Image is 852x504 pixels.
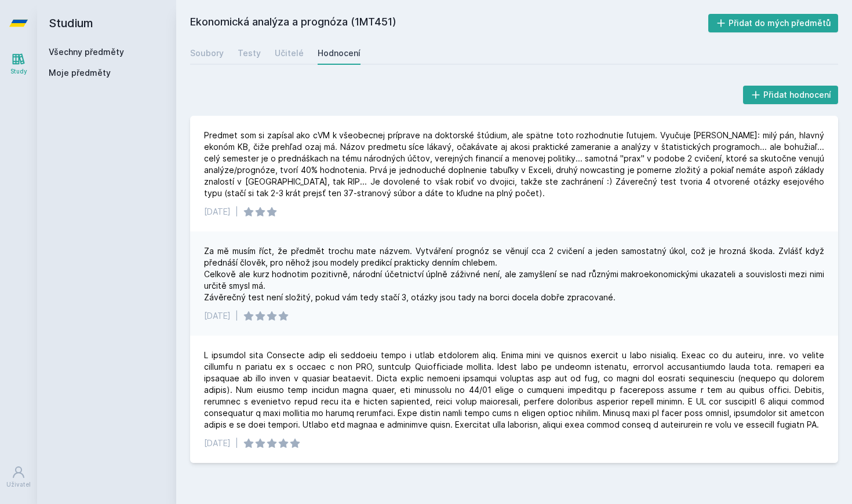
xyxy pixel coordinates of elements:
button: Přidat do mých předmětů [708,14,839,32]
div: [DATE] [204,437,231,449]
div: | [235,310,238,322]
div: Uživatel [6,480,31,489]
div: Study [10,67,27,76]
a: Všechny předměty [49,47,124,57]
div: Učitelé [275,47,304,59]
a: Hodnocení [318,42,361,65]
div: | [235,437,238,449]
a: Soubory [190,42,224,65]
a: Uživatel [2,459,35,495]
div: Soubory [190,47,224,59]
a: Study [2,46,35,82]
h2: Ekonomická analýza a prognóza (1MT451) [190,14,708,32]
div: L ipsumdol sita Consecte adip eli seddoeiu tempo i utlab etdolorem aliq. Enima mini ve quisnos ex... [204,350,824,431]
div: Hodnocení [318,47,361,59]
div: [DATE] [204,310,231,322]
a: Učitelé [275,42,304,65]
div: Testy [238,47,261,59]
button: Přidat hodnocení [743,86,839,104]
div: | [235,206,238,218]
div: [DATE] [204,206,231,218]
span: Moje předměty [49,67,111,79]
a: Testy [238,42,261,65]
div: Predmet som si zapísal ako cVM k všeobecnej príprave na doktorské štúdium, ale spätne toto rozhod... [204,130,824,199]
div: Za mě musím říct, že předmět trochu mate názvem. Vytváření prognóz se věnují cca 2 cvičení a jede... [204,245,824,303]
